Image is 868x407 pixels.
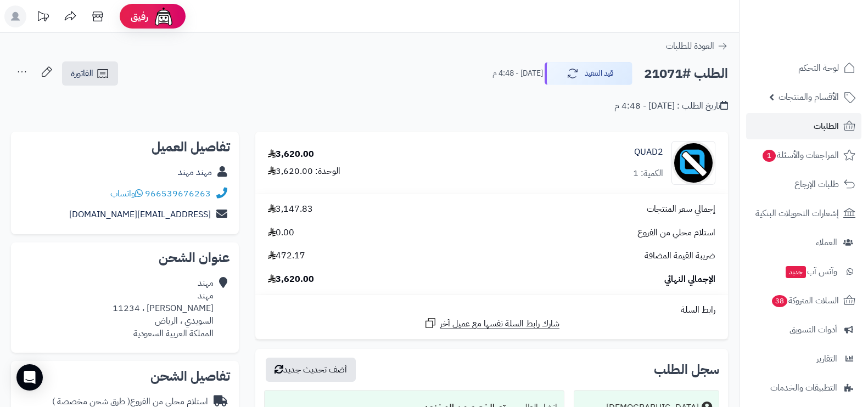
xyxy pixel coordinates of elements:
[268,250,305,262] span: 472.17
[268,203,313,216] span: 3,147.83
[492,68,543,79] small: [DATE] - 4:48 م
[20,140,230,154] h2: تفاصيل العميل
[424,316,559,330] a: شارك رابط السلة نفسها مع عميل آخر
[814,118,839,134] span: الطلبات
[20,251,230,264] h2: عنوان الشحن
[746,375,861,401] a: التطبيقات والخدمات
[746,142,861,168] a: المراجعات والأسئلة1
[746,200,861,227] a: إشعارات التحويلات البنكية
[644,63,728,85] h2: الطلب #21071
[672,141,715,185] img: no_image-90x90.png
[816,235,837,250] span: العملاء
[62,61,118,86] a: الفاتورة
[110,187,143,200] a: واتساب
[145,187,211,200] a: 966539676263
[793,29,858,52] img: logo-2.png
[746,287,861,314] a: السلات المتروكة38
[816,351,837,366] span: التقارير
[746,346,861,372] a: التقارير
[785,264,837,279] span: وآتس آب
[634,146,663,159] a: QUAD2
[770,380,837,395] span: التطبيقات والخدمات
[664,273,715,286] span: الإجمالي النهائي
[260,304,724,316] div: رابط السلة
[666,39,728,53] a: العودة للطلبات
[794,177,839,192] span: طلبات الإرجاع
[763,150,776,162] span: 1
[131,10,148,23] span: رفيق
[798,60,839,76] span: لوحة التحكم
[16,364,43,391] div: Open Intercom Messenger
[746,113,861,139] a: الطلبات
[746,316,861,343] a: أدوات التسويق
[440,318,559,330] span: شارك رابط السلة نفسها مع عميل آخر
[772,295,787,307] span: 38
[746,258,861,285] a: وآتس آبجديد
[779,89,839,105] span: الأقسام والمنتجات
[545,62,632,85] button: قيد التنفيذ
[29,5,57,30] a: تحديثات المنصة
[113,277,214,340] div: مهند مهند [PERSON_NAME] ، 11234 السويدي ، الرياض المملكة العربية السعودية
[71,67,93,80] span: الفاتورة
[755,206,839,221] span: إشعارات التحويلات البنكية
[153,5,175,27] img: ai-face.png
[637,227,715,239] span: استلام محلي من الفروع
[20,370,230,383] h2: تفاصيل الشحن
[266,358,356,382] button: أضف تحديث جديد
[761,148,839,163] span: المراجعات والأسئلة
[746,229,861,256] a: العملاء
[746,55,861,81] a: لوحة التحكم
[786,266,806,278] span: جديد
[633,167,663,180] div: الكمية: 1
[789,322,837,337] span: أدوات التسويق
[666,39,714,53] span: العودة للطلبات
[614,100,728,112] div: تاريخ الطلب : [DATE] - 4:48 م
[268,273,314,286] span: 3,620.00
[268,227,294,239] span: 0.00
[654,363,719,376] h3: سجل الطلب
[268,165,340,178] div: الوحدة: 3,620.00
[268,148,314,161] div: 3,620.00
[645,250,715,262] span: ضريبة القيمة المضافة
[647,203,715,216] span: إجمالي سعر المنتجات
[69,208,211,221] a: [EMAIL_ADDRESS][DOMAIN_NAME]
[178,166,212,179] a: مهند مهند
[771,293,839,308] span: السلات المتروكة
[746,171,861,197] a: طلبات الإرجاع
